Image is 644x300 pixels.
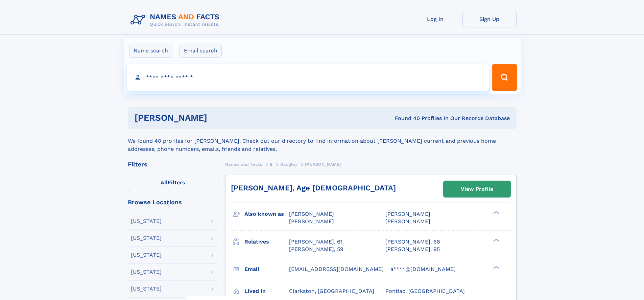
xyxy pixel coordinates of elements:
label: Email search [180,44,222,58]
div: [US_STATE] [131,269,162,275]
span: All [161,179,168,186]
label: Filters [128,175,218,191]
span: Badgley [280,162,297,167]
button: Search Button [492,64,517,91]
a: [PERSON_NAME], Age [DEMOGRAPHIC_DATA] [231,184,396,192]
div: ❯ [492,210,500,215]
div: Browse Locations [128,199,218,205]
a: View Profile [444,181,510,197]
h3: Also known as [244,208,289,220]
span: [PERSON_NAME] [289,218,334,225]
label: Name search [129,44,172,58]
span: [PERSON_NAME] [385,218,430,225]
a: B [270,160,273,168]
a: Badgley [280,160,297,168]
span: [EMAIL_ADDRESS][DOMAIN_NAME] [289,266,384,272]
h3: Relatives [244,236,289,248]
a: Log In [408,11,462,27]
div: View Profile [461,181,493,197]
img: Logo Names and Facts [128,11,225,29]
span: [PERSON_NAME] [385,211,430,217]
div: ❯ [492,238,500,242]
div: [US_STATE] [131,286,162,292]
a: Sign Up [462,11,517,27]
div: [US_STATE] [131,218,162,224]
input: search input [127,64,489,91]
span: Clarkston, [GEOGRAPHIC_DATA] [289,288,374,294]
a: Names and Facts [225,160,262,168]
h1: [PERSON_NAME] [135,114,301,122]
h3: Email [244,263,289,275]
div: Found 40 Profiles In Our Records Database [301,115,510,122]
a: [PERSON_NAME], 95 [385,246,440,253]
div: We found 40 profiles for [PERSON_NAME]. Check out our directory to find information about [PERSON... [128,129,517,153]
span: [PERSON_NAME] [289,211,334,217]
div: Filters [128,161,218,167]
a: [PERSON_NAME], 59 [289,246,343,253]
div: [US_STATE] [131,235,162,241]
a: [PERSON_NAME], 61 [289,238,342,246]
div: [US_STATE] [131,252,162,258]
span: [PERSON_NAME] [305,162,341,167]
a: [PERSON_NAME], 68 [385,238,440,246]
h3: Lived in [244,285,289,297]
div: ❯ [492,265,500,270]
span: B [270,162,273,167]
span: Pontiac, [GEOGRAPHIC_DATA] [385,288,465,294]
